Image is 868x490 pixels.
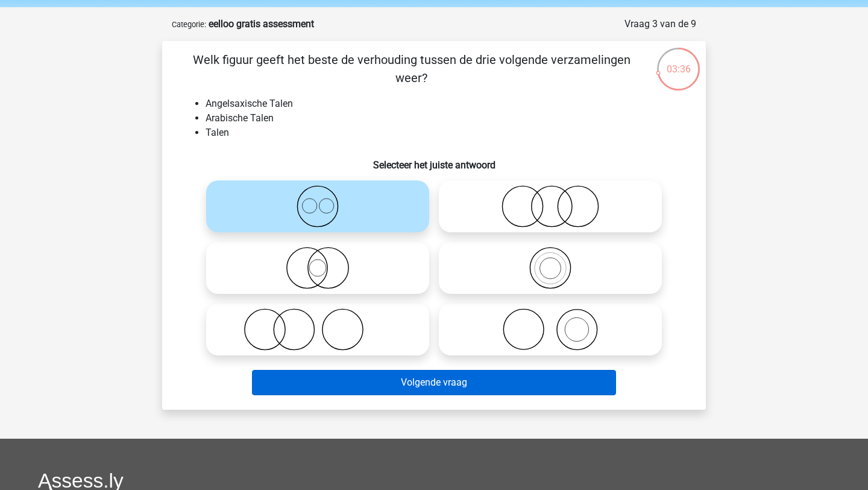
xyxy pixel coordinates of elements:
small: Categorie: [172,20,206,29]
strong: eelloo gratis assessment [209,18,314,30]
li: Talen [206,126,687,140]
h6: Selecteer het juiste antwoord [181,150,687,171]
div: 03:36 [656,46,701,77]
button: Volgende vraag [252,370,617,395]
li: Angelsaxische Talen [206,97,687,111]
li: Arabische Talen [206,111,687,126]
div: Vraag 3 van de 9 [624,17,696,31]
p: Welk figuur geeft het beste de verhouding tussen de drie volgende verzamelingen weer? [181,51,641,87]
